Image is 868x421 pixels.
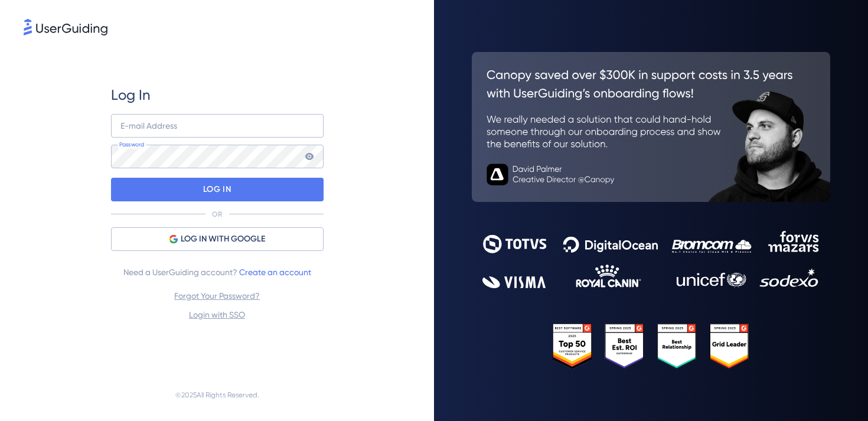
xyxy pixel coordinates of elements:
[24,19,107,35] img: 8faab4ba6bc7696a72372aa768b0286c.svg
[175,388,259,402] span: © 2025 All Rights Reserved.
[123,265,311,279] span: Need a UserGuiding account?
[111,86,151,105] span: Log In
[181,232,265,246] span: LOG IN WITH GOOGLE
[482,231,820,288] img: 9302ce2ac39453076f5bc0f2f2ca889b.svg
[203,180,231,199] p: LOG IN
[553,324,750,368] img: 25303e33045975176eb484905ab012ff.svg
[111,114,324,138] input: example@company.com
[174,291,260,301] a: Forgot Your Password?
[189,310,245,319] a: Login with SSO
[212,210,222,219] p: OR
[472,52,830,202] img: 26c0aa7c25a843aed4baddd2b5e0fa68.svg
[239,267,311,277] a: Create an account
